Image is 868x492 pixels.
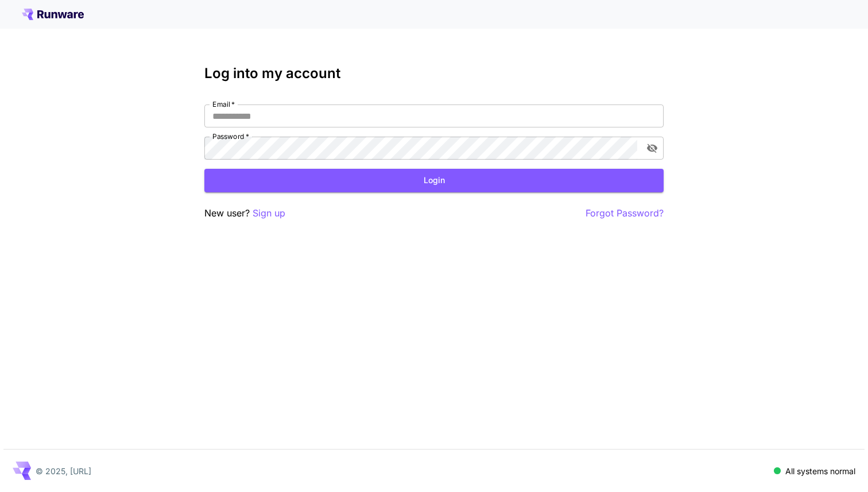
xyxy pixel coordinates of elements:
[586,206,664,220] button: Forgot Password?
[212,99,235,109] label: Email
[212,131,249,141] label: Password
[204,206,285,220] p: New user?
[36,465,91,477] p: © 2025, [URL]
[204,65,664,82] h3: Log into my account
[785,465,855,477] p: All systems normal
[204,169,664,192] button: Login
[253,206,285,220] button: Sign up
[642,138,662,158] button: toggle password visibility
